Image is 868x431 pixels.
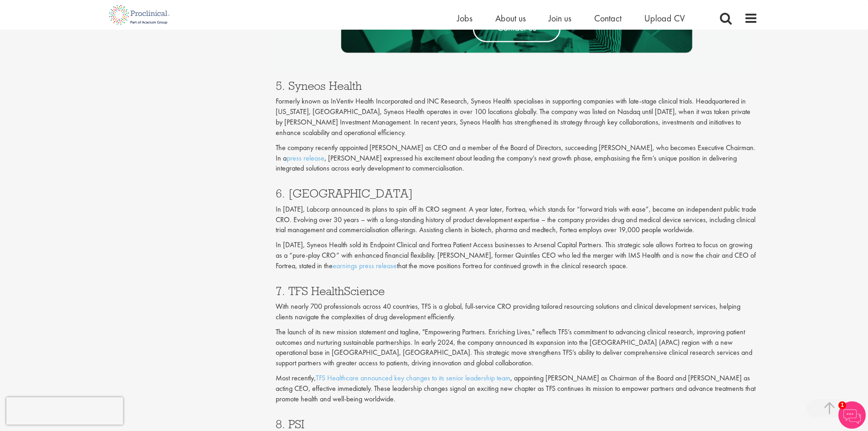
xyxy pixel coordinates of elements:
[276,204,758,236] p: In [DATE], Labcorp announced its plans to spin off its CRO segment. A year later, Fortrea, which ...
[276,373,758,405] p: Most recently, , appointing [PERSON_NAME] as Chairman of the Board and [PERSON_NAME] as acting CE...
[495,12,526,24] a: About us
[594,12,621,24] a: Contact
[287,153,324,163] a: press release
[333,261,397,270] a: earnings press release
[644,12,685,24] a: Upload CV
[276,96,758,138] p: Formerly known as InVentiv Health Incorporated and INC Research, Syneos Health specialises in sup...
[457,12,473,24] a: Jobs
[276,187,758,199] h3: 6. [GEOGRAPHIC_DATA]
[276,418,758,430] h3: 8. PSI
[276,301,758,322] p: With nearly 700 professionals across 40 countries, TFS is a global, full-service CRO providing ta...
[276,285,758,297] h3: 7. TFS HealthScience
[276,80,758,92] h3: 5. Syneos Health
[838,401,846,409] span: 1
[276,327,758,369] p: The launch of its new mission statement and tagline, "Empowering Partners. Enriching Lives," refl...
[276,143,758,174] p: The company recently appointed [PERSON_NAME] as CEO and a member of the Board of Directors, succe...
[316,373,510,383] a: TFS Healthcare announced key changes to its senior leadership team
[838,401,866,429] img: Chatbot
[549,12,571,24] a: Join us
[6,397,123,425] iframe: reCAPTCHA
[276,240,758,271] p: In [DATE], Syneos Health sold its Endpoint Clinical and Fortrea Patient Access businesses to Arse...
